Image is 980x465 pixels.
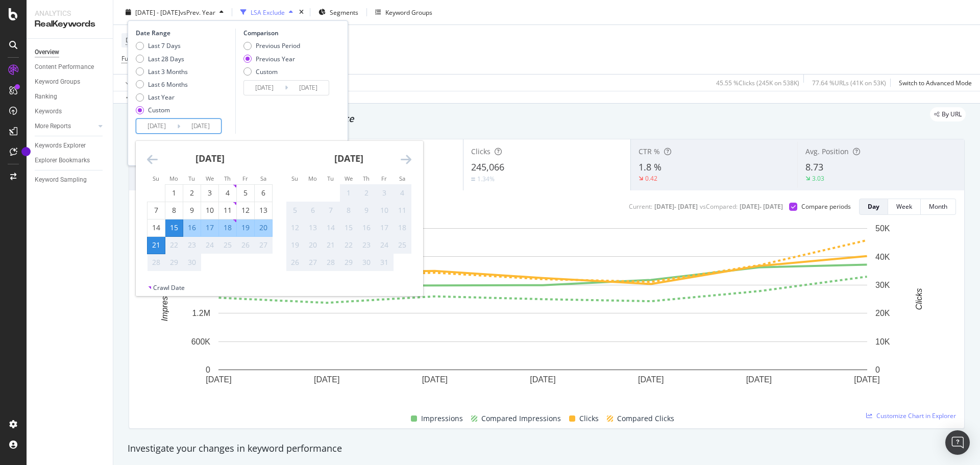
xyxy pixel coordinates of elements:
[148,254,165,271] td: Not available. Sunday, September 28, 2025
[237,240,254,250] div: 26
[165,205,183,215] div: 8
[206,175,214,182] small: We
[201,240,218,250] div: 24
[236,4,297,20] button: LSA Exclude
[291,175,298,182] small: Su
[801,202,851,211] div: Compare periods
[256,41,300,50] div: Previous Period
[286,202,304,219] td: Not available. Sunday, October 5, 2025
[35,18,105,30] div: RealKeywords
[165,257,183,267] div: 29
[304,240,322,250] div: 20
[340,184,358,202] td: Not available. Wednesday, October 1, 2025
[854,375,879,384] text: [DATE]
[875,309,890,317] text: 20K
[385,8,432,16] div: Keyword Groups
[35,47,106,58] a: Overview
[183,205,201,215] div: 9
[381,175,387,182] small: Fr
[322,236,340,254] td: Not available. Tuesday, October 21, 2025
[147,153,158,166] div: Move backward to switch to the previous month.
[128,442,966,455] div: Investigate your changes in keyword performance
[219,240,236,250] div: 25
[740,202,783,211] div: [DATE] - [DATE]
[126,36,145,44] span: Device
[859,199,888,215] button: Day
[746,375,772,384] text: [DATE]
[812,78,886,87] div: 77.64 % URLs ( 41K on 53K )
[35,140,106,151] a: Keywords Explorer
[35,140,86,151] div: Keywords Explorer
[358,254,376,271] td: Not available. Thursday, October 30, 2025
[888,199,921,215] button: Week
[243,41,300,50] div: Previous Period
[237,219,255,236] td: Selected. Friday, September 19, 2025
[314,4,362,20] button: Segments
[35,121,95,132] a: More Reports
[304,236,322,254] td: Not available. Monday, October 20, 2025
[286,223,304,233] div: 12
[371,4,436,20] button: Keyword Groups
[183,184,201,202] td: Choose Tuesday, September 2, 2025 as your check-in date. It’s available.
[322,254,340,271] td: Not available. Tuesday, October 28, 2025
[322,205,339,215] div: 7
[35,106,62,117] div: Keywords
[376,236,394,254] td: Not available. Friday, October 24, 2025
[288,81,329,95] input: End Date
[477,175,495,183] div: 1.34%
[399,175,405,182] small: Sa
[35,155,90,166] div: Explorer Bookmarks
[308,175,317,182] small: Mo
[153,283,185,292] div: Crawl Date
[304,257,322,267] div: 27
[201,219,219,236] td: Selected. Wednesday, September 17, 2025
[183,188,201,198] div: 2
[237,184,255,202] td: Choose Friday, September 5, 2025 as your check-in date. It’s available.
[201,205,218,215] div: 10
[286,219,304,236] td: Not available. Sunday, October 12, 2025
[201,188,218,198] div: 3
[165,188,183,198] div: 1
[363,175,370,182] small: Th
[136,141,423,283] div: Calendar
[251,8,285,16] div: LSA Exclude
[255,188,272,198] div: 6
[148,54,184,63] div: Last 28 Days
[224,175,231,182] small: Th
[358,240,375,250] div: 23
[237,205,254,215] div: 12
[35,155,106,166] a: Explorer Bookmarks
[812,174,824,183] div: 3.03
[394,236,411,254] td: Not available. Saturday, October 25, 2025
[183,236,201,254] td: Not available. Tuesday, September 23, 2025
[304,219,322,236] td: Not available. Monday, October 13, 2025
[930,107,966,121] div: legacy label
[471,146,491,156] span: Clicks
[340,257,357,267] div: 29
[327,175,334,182] small: Tu
[376,205,393,215] div: 10
[169,175,178,182] small: Mo
[256,67,278,76] div: Custom
[471,161,504,173] span: 245,066
[243,54,300,63] div: Previous Year
[237,236,255,254] td: Not available. Friday, September 26, 2025
[805,146,849,156] span: Avg. Position
[875,252,890,261] text: 40K
[255,240,272,250] div: 27
[35,77,80,87] div: Keyword Groups
[255,205,272,215] div: 13
[304,223,322,233] div: 13
[654,202,698,211] div: [DATE] - [DATE]
[237,188,254,198] div: 5
[322,202,340,219] td: Not available. Tuesday, October 7, 2025
[394,240,411,250] div: 25
[201,223,218,233] div: 17
[255,202,273,219] td: Choose Saturday, September 13, 2025 as your check-in date. It’s available.
[136,106,188,114] div: Custom
[35,175,87,185] div: Keyword Sampling
[136,67,188,76] div: Last 3 Months
[358,219,376,236] td: Not available. Thursday, October 16, 2025
[219,223,236,233] div: 18
[35,8,105,18] div: Analytics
